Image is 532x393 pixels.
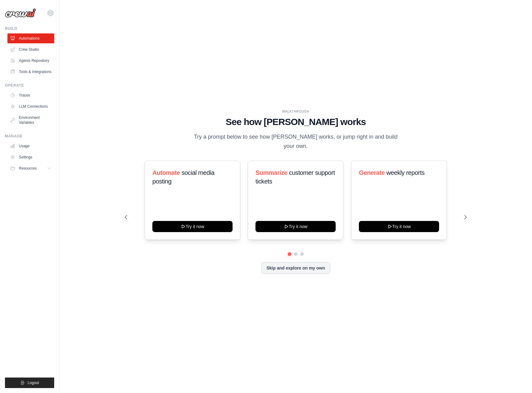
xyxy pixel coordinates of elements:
[359,169,385,176] span: Generate
[5,378,54,388] button: Logout
[7,101,54,111] a: LLM Connections
[152,169,180,176] span: Automate
[7,45,54,54] a: Crew Studio
[152,221,233,232] button: Try it now
[192,132,400,151] p: Try a prompt below to see how [PERSON_NAME] works, or jump right in and build your own.
[19,166,37,171] span: Resources
[5,83,54,88] div: Operate
[125,116,467,127] h1: See how [PERSON_NAME] works
[7,141,54,151] a: Usage
[7,163,54,173] button: Resources
[7,33,54,43] a: Automations
[255,169,287,176] span: Summarize
[7,56,54,66] a: Agents Repository
[5,134,54,139] div: Manage
[7,113,54,127] a: Environment Variables
[255,169,335,185] span: customer support tickets
[5,26,54,31] div: Build
[386,169,424,176] span: weekly reports
[359,221,439,232] button: Try it now
[261,262,330,274] button: Skip and explore on my own
[7,67,54,77] a: Tools & Integrations
[7,152,54,162] a: Settings
[28,380,39,385] span: Logout
[5,8,36,18] img: Logo
[255,221,336,232] button: Try it now
[152,169,215,185] span: social media posting
[125,109,467,114] div: WALKTHROUGH
[7,90,54,100] a: Traces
